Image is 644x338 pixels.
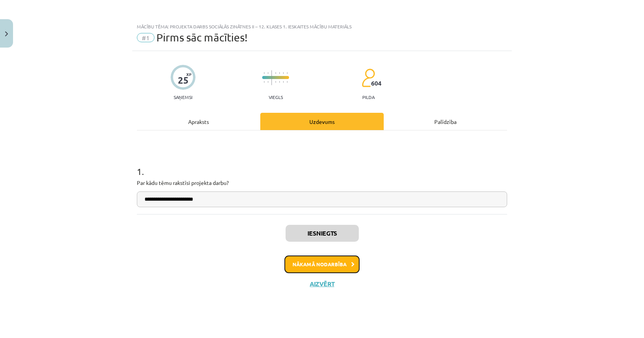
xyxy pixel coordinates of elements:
span: XP [186,72,191,76]
p: pilda [362,94,375,100]
span: #1 [137,33,154,42]
div: Apraksts [137,113,260,130]
div: 25 [178,75,189,86]
span: Pirms sāc mācīties! [156,31,248,44]
button: Aizvērt [307,280,337,288]
img: icon-short-line-57e1e144782c952c97e751825c79c345078a6d821885a25fce030b3d8c18986b.svg [283,81,284,83]
p: Viegls [269,94,283,100]
div: Palīdzība [384,113,507,130]
div: Mācību tēma: Projekta darbs sociālās zinātnes ii – 12. klases 1. ieskaites mācību materiāls [137,24,507,29]
button: Iesniegts [286,225,359,242]
img: icon-short-line-57e1e144782c952c97e751825c79c345078a6d821885a25fce030b3d8c18986b.svg [279,81,280,83]
img: icon-close-lesson-0947bae3869378f0d4975bcd49f059093ad1ed9edebbc8119c70593378902aed.svg [5,31,8,36]
img: icon-short-line-57e1e144782c952c97e751825c79c345078a6d821885a25fce030b3d8c18986b.svg [283,72,284,74]
img: icon-short-line-57e1e144782c952c97e751825c79c345078a6d821885a25fce030b3d8c18986b.svg [279,72,280,74]
img: icon-short-line-57e1e144782c952c97e751825c79c345078a6d821885a25fce030b3d8c18986b.svg [287,72,287,74]
img: icon-short-line-57e1e144782c952c97e751825c79c345078a6d821885a25fce030b3d8c18986b.svg [275,72,276,74]
div: Uzdevums [260,113,384,130]
img: icon-short-line-57e1e144782c952c97e751825c79c345078a6d821885a25fce030b3d8c18986b.svg [264,72,264,74]
h1: 1 . [137,153,507,176]
img: icon-short-line-57e1e144782c952c97e751825c79c345078a6d821885a25fce030b3d8c18986b.svg [264,81,264,83]
img: icon-short-line-57e1e144782c952c97e751825c79c345078a6d821885a25fce030b3d8c18986b.svg [287,81,287,83]
img: icon-short-line-57e1e144782c952c97e751825c79c345078a6d821885a25fce030b3d8c18986b.svg [275,81,276,83]
img: icon-short-line-57e1e144782c952c97e751825c79c345078a6d821885a25fce030b3d8c18986b.svg [268,81,268,83]
p: Saņemsi [171,94,195,100]
button: Nākamā nodarbība [284,256,360,273]
img: students-c634bb4e5e11cddfef0936a35e636f08e4e9abd3cc4e673bd6f9a4125e45ecb1.svg [361,68,375,87]
span: 604 [371,80,381,87]
img: icon-short-line-57e1e144782c952c97e751825c79c345078a6d821885a25fce030b3d8c18986b.svg [268,72,268,74]
p: Par kādu tēmu rakstīsi projekta darbu? [137,179,507,187]
img: icon-long-line-d9ea69661e0d244f92f715978eff75569469978d946b2353a9bb055b3ed8787d.svg [271,70,272,85]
